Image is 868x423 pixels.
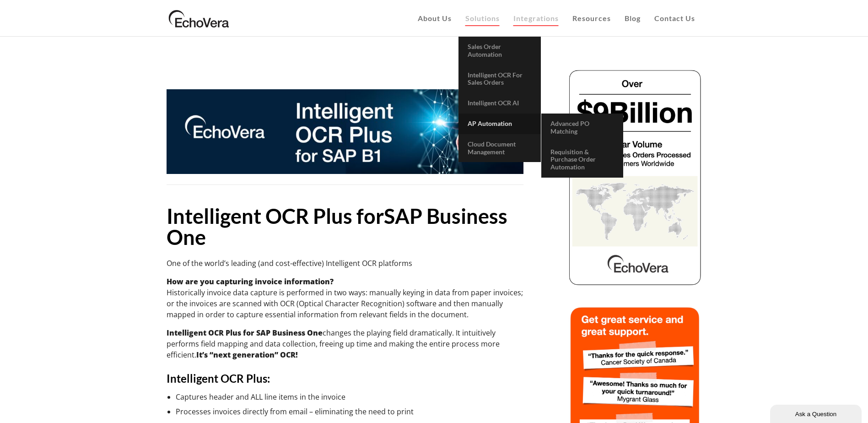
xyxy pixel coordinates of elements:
span: Resources [572,14,611,22]
img: EchoVera [167,7,232,30]
span: Blog [625,14,641,22]
span: Advanced PO Matching [550,119,589,135]
img: echovera dollar volume [568,69,702,286]
span: Cloud Document Management [468,140,516,156]
span: About Us [418,14,452,22]
span: Sales Order Automation [468,43,502,58]
strong: It’s “next generation” OCR! [196,350,298,360]
p: changes the playing field dramatically. It intuitively performs field mapping and data collection... [167,327,523,360]
span: Solutions [465,14,500,22]
a: Cloud Document Management [458,134,541,163]
a: Intelligent OCR for Sales Orders [458,65,541,93]
a: Sales Order Automation [458,37,541,65]
a: Advanced PO Matching [541,114,623,142]
strong: SAP Business One [167,204,507,249]
strong: Intelligent OCR Plus for SAP Business One [167,328,323,338]
li: Processes invoices directly from email – eliminating the need to print [176,406,523,417]
iframe: chat widget [770,403,863,423]
span: Intelligent OCR for Sales Orders [468,71,523,87]
strong: Intelligent OCR Plus for [167,204,384,228]
span: Integrations [513,14,559,22]
li: Captures header and ALL line items in the invoice [176,391,523,402]
a: AP Automation [458,114,541,134]
span: Contact Us [654,14,695,22]
p: Historically invoice data capture is performed in two ways: manually keying in data from paper in... [167,276,523,320]
a: Requisition & Purchase Order Automation [541,142,623,178]
span: AP Automation [468,119,512,127]
span: Requisition & Purchase Order Automation [550,148,596,171]
h4: Intelligent OCR Plus: [167,371,523,386]
span: Intelligent OCR AI [468,99,519,107]
p: One of the world’s leading (and cost-effective) Intelligent OCR platforms [167,258,523,269]
a: Intelligent OCR AI [458,93,541,114]
strong: How are you capturing invoice information? [167,277,334,287]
